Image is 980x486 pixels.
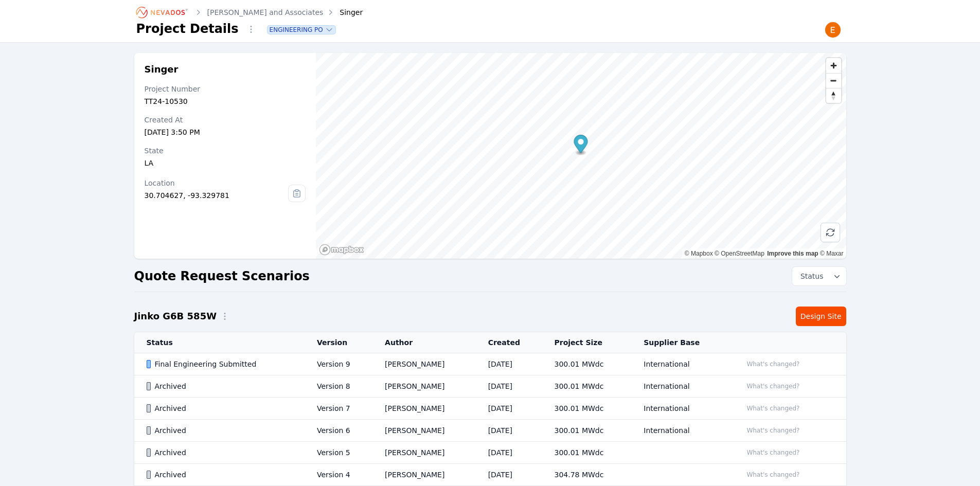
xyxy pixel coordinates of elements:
[305,353,372,375] td: Version 9
[631,332,729,353] th: Supplier Base
[145,127,306,137] div: [DATE] 3:50 PM
[372,332,476,353] th: Author
[631,420,729,442] td: International
[742,381,804,392] button: What's changed?
[147,447,299,458] div: Archived
[372,420,476,442] td: [PERSON_NAME]
[268,26,335,34] button: Engineering PO
[134,375,846,398] tr: ArchivedVersion 8[PERSON_NAME][DATE]300.01 MWdcInternationalWhat's changed?
[631,398,729,420] td: International
[134,442,846,464] tr: ArchivedVersion 5[PERSON_NAME][DATE]300.01 MWdcWhat's changed?
[147,425,299,436] div: Archived
[147,470,299,480] div: Archived
[825,22,841,38] img: Emily Walker
[145,178,289,188] div: Location
[826,88,841,103] span: Reset bearing to north
[145,84,306,94] div: Project Number
[319,244,364,256] a: Mapbox homepage
[372,353,476,375] td: [PERSON_NAME]
[134,398,846,420] tr: ArchivedVersion 7[PERSON_NAME][DATE]300.01 MWdcInternationalWhat's changed?
[145,96,306,106] div: TT24-10530
[134,353,846,375] tr: Final Engineering SubmittedVersion 9[PERSON_NAME][DATE]300.01 MWdcInternationalWhat's changed?
[476,375,542,398] td: [DATE]
[136,21,239,37] h1: Project Details
[147,359,299,369] div: Final Engineering Submitted
[305,332,372,353] th: Version
[372,375,476,398] td: [PERSON_NAME]
[792,267,846,285] button: Status
[796,307,846,326] a: Design Site
[742,358,804,370] button: What's changed?
[134,464,846,486] tr: ArchivedVersion 4[PERSON_NAME][DATE]304.78 MWdcWhat's changed?
[476,398,542,420] td: [DATE]
[767,250,818,257] a: Improve this map
[476,464,542,486] td: [DATE]
[542,420,631,442] td: 300.01 MWdc
[631,375,729,398] td: International
[542,398,631,420] td: 300.01 MWdc
[145,146,306,156] div: State
[574,135,588,156] div: Map marker
[715,250,764,257] a: OpenStreetMap
[372,464,476,486] td: [PERSON_NAME]
[685,250,713,257] a: Mapbox
[476,332,542,353] th: Created
[305,398,372,420] td: Version 7
[305,464,372,486] td: Version 4
[372,442,476,464] td: [PERSON_NAME]
[476,442,542,464] td: [DATE]
[742,403,804,414] button: What's changed?
[826,74,841,88] span: Zoom out
[207,7,324,17] a: [PERSON_NAME] and Associates
[742,469,804,480] button: What's changed?
[145,115,306,125] div: Created At
[147,381,299,391] div: Archived
[145,158,306,168] div: LA
[476,420,542,442] td: [DATE]
[134,309,217,323] h2: Jinko G6B 585W
[134,268,310,284] h2: Quote Request Scenarios
[305,442,372,464] td: Version 5
[372,398,476,420] td: [PERSON_NAME]
[316,53,846,259] canvas: Map
[826,73,841,88] button: Zoom out
[136,4,363,21] nav: Breadcrumb
[826,58,841,73] button: Zoom in
[542,332,631,353] th: Project Size
[820,250,844,257] a: Maxar
[305,375,372,398] td: Version 8
[134,332,305,353] th: Status
[145,63,306,76] h2: Singer
[476,353,542,375] td: [DATE]
[145,190,289,201] div: 30.704627, -93.329781
[826,88,841,103] button: Reset bearing to north
[742,425,804,436] button: What's changed?
[631,353,729,375] td: International
[542,375,631,398] td: 300.01 MWdc
[305,420,372,442] td: Version 6
[796,271,824,281] span: Status
[542,464,631,486] td: 304.78 MWdc
[134,420,846,442] tr: ArchivedVersion 6[PERSON_NAME][DATE]300.01 MWdcInternationalWhat's changed?
[325,7,363,17] div: Singer
[742,447,804,458] button: What's changed?
[542,353,631,375] td: 300.01 MWdc
[542,442,631,464] td: 300.01 MWdc
[147,403,299,413] div: Archived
